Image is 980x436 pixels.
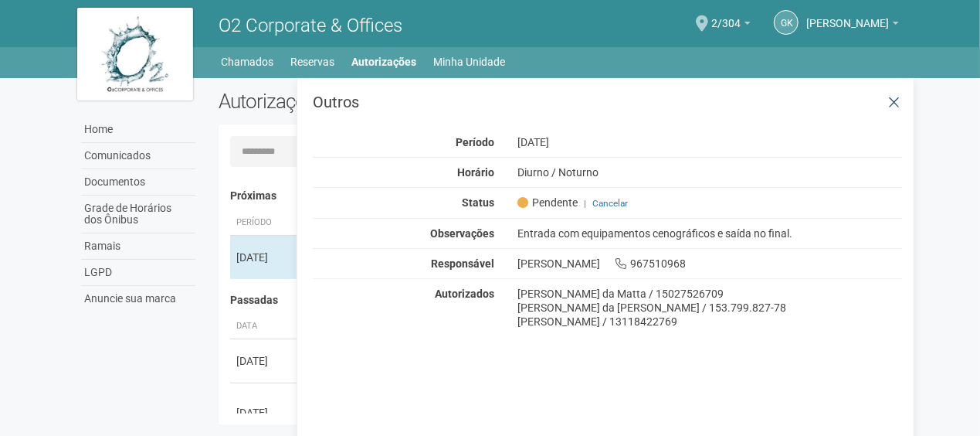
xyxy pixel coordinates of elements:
[230,190,892,202] h4: Próximas
[806,2,889,29] span: Gleice Kelly
[506,165,914,179] div: Diurno / Noturno
[506,135,914,149] div: [DATE]
[517,301,903,315] div: [PERSON_NAME] da [PERSON_NAME] / 153.799.827-78
[222,51,274,73] a: Chamados
[352,51,417,73] a: Autorizações
[711,19,751,32] a: 2/304
[462,196,494,209] strong: Status
[230,210,300,236] th: Período
[81,169,195,196] a: Documentos
[435,288,494,300] strong: Autorizados
[774,10,799,35] a: GK
[81,233,195,260] a: Ramais
[592,198,628,209] a: Cancelar
[711,2,741,29] span: 2/304
[291,51,335,73] a: Reservas
[81,143,195,169] a: Comunicados
[77,8,193,100] img: logo.jpg
[506,227,914,240] div: Entrada com equipamentos cenográficos e saída no final.
[431,257,494,270] strong: Responsável
[236,405,293,421] div: [DATE]
[517,315,903,329] div: [PERSON_NAME] / 13118422769
[517,287,903,301] div: [PERSON_NAME] da Matta / 15027526709
[81,117,195,143] a: Home
[81,196,195,233] a: Grade de Horários dos Ônibus
[81,260,195,286] a: LGPD
[81,286,195,312] a: Anuncie sua marca
[506,257,914,271] div: [PERSON_NAME] 967510968
[517,196,578,209] span: Pendente
[219,15,402,36] span: O2 Corporate & Offices
[456,136,494,148] strong: Período
[584,198,586,209] span: |
[313,94,902,110] h3: Outros
[230,314,300,339] th: Data
[806,19,899,32] a: [PERSON_NAME]
[230,295,892,306] h4: Passadas
[434,51,506,73] a: Minha Unidade
[236,353,293,369] div: [DATE]
[430,227,494,240] strong: Observações
[457,166,494,179] strong: Horário
[219,90,549,113] h2: Autorizações
[236,250,293,265] div: [DATE]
